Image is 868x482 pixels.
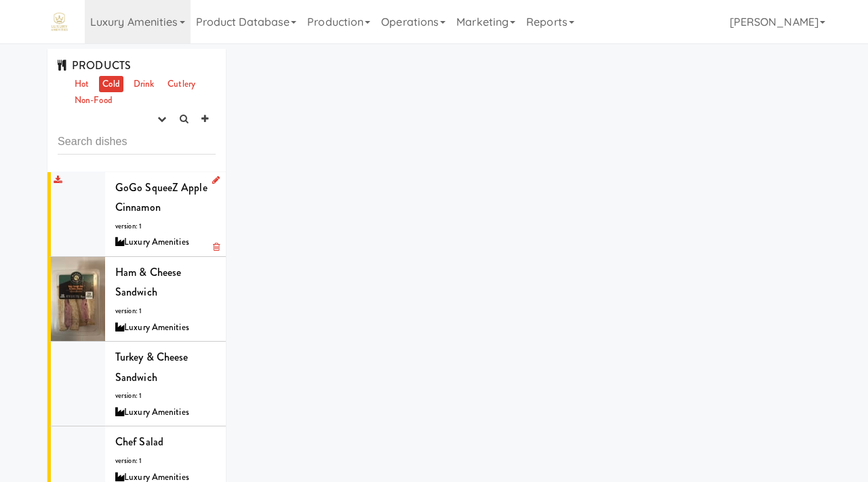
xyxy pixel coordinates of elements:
span: Chef Salad [115,434,163,449]
span: Ham & Cheese Sandwich [115,264,181,300]
span: version: 1 [115,306,142,316]
div: Luxury Amenities [115,319,216,336]
span: PRODUCTS [58,58,131,73]
a: Cold [99,76,123,93]
li: Turkey & Cheese Sandwichversion: 1Luxury Amenities [47,342,226,426]
a: Cutlery [164,76,199,93]
span: Turkey & Cheese Sandwich [115,349,189,385]
div: Luxury Amenities [115,234,216,251]
li: Ham & Cheese Sandwichversion: 1Luxury Amenities [47,257,226,342]
img: Micromart [47,10,71,34]
span: version: 1 [115,456,142,466]
a: Non-Food [71,92,116,109]
div: Luxury Amenities [115,404,216,421]
a: Drink [130,76,158,93]
li: GoGo SqueeZ Apple Cinnamonversion: 1Luxury Amenities [47,172,226,257]
input: Search dishes [58,129,216,155]
span: version: 1 [115,390,142,401]
span: version: 1 [115,221,142,231]
span: GoGo SqueeZ Apple Cinnamon [115,180,208,216]
a: Hot [71,76,92,93]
